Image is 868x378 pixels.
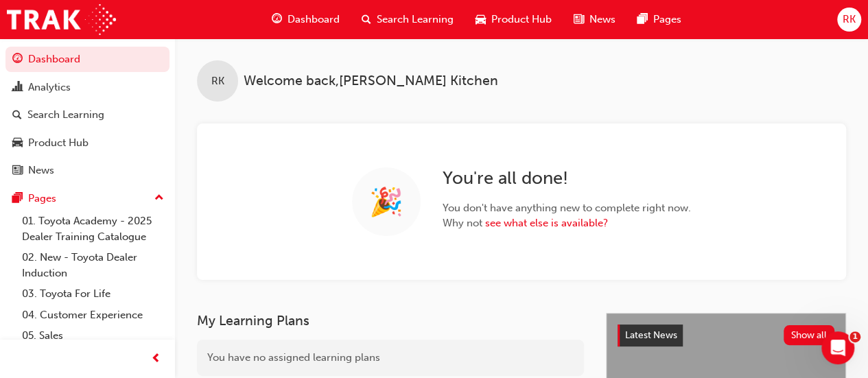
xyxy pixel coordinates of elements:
[618,324,834,346] a: Latest NewsShow all
[211,73,224,89] span: RK
[28,191,56,206] div: Pages
[821,331,854,364] iframe: Intercom live chat
[5,47,169,72] a: Dashboard
[16,325,169,346] a: 05. Sales
[12,82,23,94] span: chart-icon
[443,215,691,231] span: Why not
[351,5,465,34] a: search-iconSearch Learning
[16,247,169,283] a: 02. New - Toyota Dealer Induction
[12,193,23,205] span: pages-icon
[197,340,584,376] div: You have no assigned learning plans
[491,12,552,27] span: Product Hub
[244,73,498,89] span: Welcome back , [PERSON_NAME] Kitchen
[154,189,164,207] span: up-icon
[12,165,23,177] span: news-icon
[443,200,691,216] span: You don't have anything new to complete right now.
[574,11,584,28] span: news-icon
[151,351,161,368] span: prev-icon
[443,167,691,189] h2: You're all done!
[476,11,486,28] span: car-icon
[5,102,169,128] a: Search Learning
[197,313,584,329] h3: My Learning Plans
[12,54,23,66] span: guage-icon
[28,163,54,178] div: News
[653,12,681,27] span: Pages
[261,5,351,34] a: guage-iconDashboard
[843,12,856,27] span: RK
[5,130,169,156] a: Product Hub
[12,109,22,121] span: search-icon
[27,107,104,123] div: Search Learning
[485,217,608,229] a: see what else is available?
[625,329,677,341] span: Latest News
[5,158,169,183] a: News
[28,80,71,95] div: Analytics
[16,305,169,326] a: 04. Customer Experience
[5,186,169,211] button: Pages
[563,5,626,34] a: news-iconNews
[377,12,454,27] span: Search Learning
[272,11,282,28] span: guage-icon
[288,12,340,27] span: Dashboard
[637,11,648,28] span: pages-icon
[5,44,169,186] button: DashboardAnalyticsSearch LearningProduct HubNews
[7,4,116,35] img: Trak
[837,8,861,32] button: RK
[784,325,835,345] button: Show all
[465,5,563,34] a: car-iconProduct Hub
[626,5,692,34] a: pages-iconPages
[16,283,169,305] a: 03. Toyota For Life
[5,75,169,100] a: Analytics
[849,331,860,342] span: 1
[369,194,403,210] span: 🎉
[362,11,371,28] span: search-icon
[12,137,23,150] span: car-icon
[16,211,169,247] a: 01. Toyota Academy - 2025 Dealer Training Catalogue
[28,135,89,151] div: Product Hub
[589,12,615,27] span: News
